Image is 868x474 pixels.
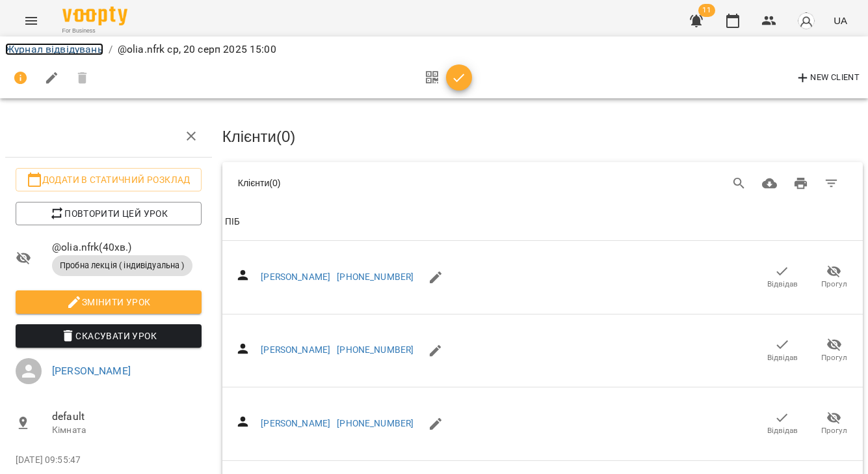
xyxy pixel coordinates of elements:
[261,344,330,355] a: [PERSON_NAME]
[756,259,808,296] button: Відвідав
[337,272,414,282] a: [PHONE_NUMBER]
[225,214,860,230] span: ПІБ
[808,406,860,442] button: Прогул
[261,272,330,282] a: [PERSON_NAME]
[5,43,103,55] a: Журнал відвідувань
[756,406,808,442] button: Відвідав
[26,206,191,221] span: Повторити цей урок
[785,168,817,199] button: Друк
[109,42,112,57] li: /
[26,294,191,310] span: Змінити урок
[16,202,202,225] button: Повторити цей урок
[698,4,715,17] span: 11
[821,352,847,363] span: Прогул
[222,128,863,145] h3: Клієнти ( 0 )
[767,279,798,290] span: Відвідав
[26,172,191,188] span: Додати в статичний розклад
[16,5,47,36] button: Menu
[821,425,847,436] span: Прогул
[225,214,240,230] div: ПІБ
[792,68,863,89] button: New Client
[16,324,202,348] button: Скасувати Урок
[337,418,414,428] a: [PHONE_NUMBER]
[5,42,863,57] nav: breadcrumb
[62,7,127,25] img: Voopty Logo
[261,418,330,428] a: [PERSON_NAME]
[52,260,192,272] span: Пробна лекція ( індивідуальна )
[238,176,502,189] div: Клієнти ( 0 )
[52,365,131,377] a: [PERSON_NAME]
[834,14,847,27] span: UA
[26,328,191,344] span: Скасувати Урок
[808,259,860,296] button: Прогул
[52,424,202,437] p: Кімната
[222,162,863,204] div: Table Toolbar
[225,214,240,230] div: Sort
[795,70,860,86] span: New Client
[52,409,202,425] span: default
[821,279,847,290] span: Прогул
[808,332,860,369] button: Прогул
[754,168,785,199] button: Завантажити CSV
[118,42,276,57] p: @olia.nfrk ср, 20 серп 2025 15:00
[767,425,798,436] span: Відвідав
[828,8,852,33] button: UA
[16,454,202,467] p: [DATE] 09:55:47
[62,27,127,35] span: For Business
[724,168,755,199] button: Search
[797,12,815,30] img: avatar_s.png
[816,168,847,199] button: Фільтр
[16,290,202,314] button: Змінити урок
[767,352,798,363] span: Відвідав
[16,168,202,191] button: Додати в статичний розклад
[52,240,202,255] span: @olia.nfrk ( 40 хв. )
[337,344,414,355] a: [PHONE_NUMBER]
[756,332,808,369] button: Відвідав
